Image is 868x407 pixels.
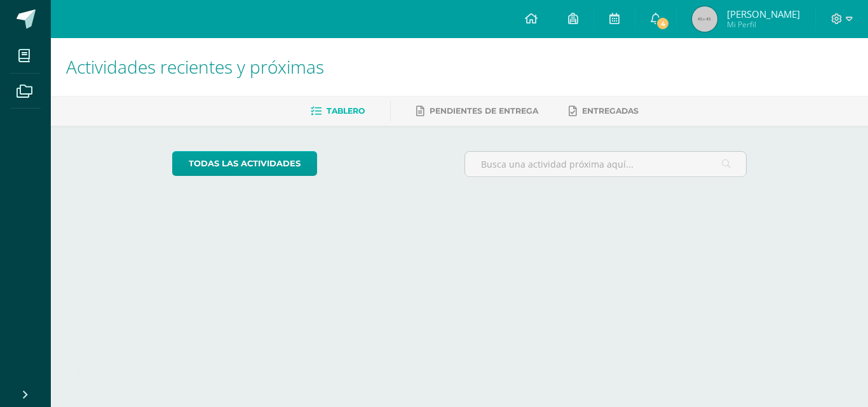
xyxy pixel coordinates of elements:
[692,6,717,32] img: 45x45
[66,55,324,79] span: Actividades recientes y próximas
[569,101,639,121] a: Entregadas
[727,19,800,30] span: Mi Perfil
[416,101,538,121] a: Pendientes de entrega
[582,106,639,116] span: Entregadas
[311,101,365,121] a: Tablero
[656,17,670,30] span: 4
[172,151,317,176] a: todas las Actividades
[465,152,747,177] input: Busca una actividad próxima aquí...
[327,106,365,116] span: Tablero
[727,8,800,20] span: [PERSON_NAME]
[430,106,538,116] span: Pendientes de entrega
